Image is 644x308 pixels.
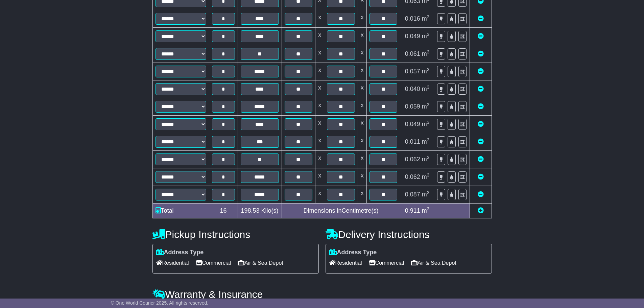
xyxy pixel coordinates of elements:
span: m [422,207,430,214]
span: 0.049 [405,33,420,40]
span: m [422,156,430,163]
span: Residential [329,258,362,268]
td: x [315,80,324,98]
td: x [358,63,366,80]
span: m [422,68,430,75]
td: x [358,80,366,98]
td: Dimensions in Centimetre(s) [282,203,400,218]
sup: 3 [427,102,430,107]
sup: 3 [427,67,430,72]
sup: 3 [427,14,430,19]
td: x [358,150,366,168]
sup: 3 [427,32,430,37]
td: Total [152,203,209,218]
span: Commercial [196,258,231,268]
span: m [422,103,430,110]
td: x [358,115,366,133]
h4: Pickup Instructions [152,229,319,240]
td: x [358,27,366,45]
td: x [315,168,324,186]
td: x [315,186,324,203]
sup: 3 [427,137,430,142]
span: 0.057 [405,68,420,75]
td: x [315,63,324,80]
span: m [422,173,430,180]
sup: 3 [427,172,430,177]
td: x [358,168,366,186]
span: m [422,138,430,145]
td: x [358,186,366,203]
a: Remove this item [478,103,484,110]
a: Remove this item [478,121,484,127]
span: 0.087 [405,191,420,198]
td: x [358,133,366,150]
span: 0.059 [405,103,420,110]
span: Air & Sea Depot [238,258,283,268]
td: 16 [209,203,238,218]
td: x [315,133,324,150]
span: m [422,50,430,57]
span: Residential [156,258,189,268]
a: Remove this item [478,138,484,145]
span: Air & Sea Depot [411,258,456,268]
span: 198.53 [241,207,259,214]
sup: 3 [427,85,430,90]
span: 0.062 [405,173,420,180]
span: 0.016 [405,15,420,22]
sup: 3 [427,206,430,211]
sup: 3 [427,155,430,160]
a: Remove this item [478,15,484,22]
span: 0.061 [405,50,420,57]
span: 0.062 [405,156,420,163]
sup: 3 [427,120,430,125]
a: Remove this item [478,173,484,180]
span: 0.040 [405,86,420,92]
h4: Warranty & Insurance [152,289,492,300]
span: m [422,86,430,92]
span: 0.011 [405,138,420,145]
label: Address Type [329,249,377,256]
a: Remove this item [478,86,484,92]
span: 0.911 [405,207,420,214]
a: Remove this item [478,191,484,198]
span: m [422,15,430,22]
span: m [422,191,430,198]
td: x [315,45,324,63]
sup: 3 [427,190,430,195]
h4: Delivery Instructions [326,229,492,240]
td: x [358,98,366,115]
span: © One World Courier 2025. All rights reserved. [111,300,209,306]
a: Remove this item [478,156,484,163]
span: Commercial [369,258,404,268]
td: x [358,10,366,27]
td: Kilo(s) [238,203,282,218]
a: Remove this item [478,50,484,57]
td: x [315,115,324,133]
td: x [315,10,324,27]
td: x [315,98,324,115]
td: x [315,27,324,45]
td: x [315,150,324,168]
label: Address Type [156,249,204,256]
a: Remove this item [478,33,484,40]
span: m [422,121,430,127]
sup: 3 [427,49,430,54]
a: Add new item [478,207,484,214]
span: 0.049 [405,121,420,127]
td: x [358,45,366,63]
span: m [422,33,430,40]
a: Remove this item [478,68,484,75]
